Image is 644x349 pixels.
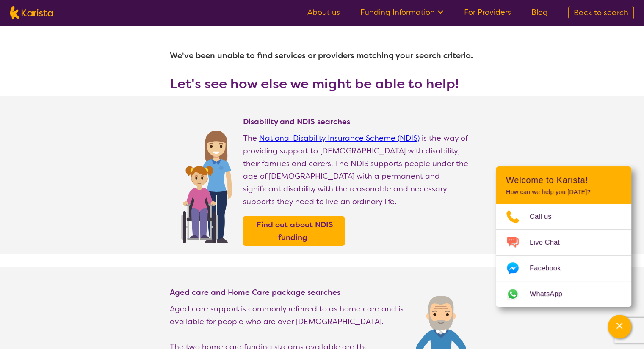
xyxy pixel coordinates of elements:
[243,132,475,208] p: The is the way of providing support to [DEMOGRAPHIC_DATA] with disability, their families and car...
[170,303,407,328] p: Aged care support is commonly referred to as home care and is available for people who are over [...
[608,315,631,338] button: Channel Menu
[531,7,548,17] a: Blog
[307,7,340,17] a: About us
[360,7,444,17] a: Funding Information
[530,236,570,249] span: Live Chat
[530,262,571,275] span: Facebook
[530,288,572,300] span: WhatsApp
[257,220,333,243] b: Find out about NDIS funding
[245,218,343,244] a: Find out about NDIS funding
[496,204,631,307] ul: Choose channel
[496,166,631,307] div: Channel Menu
[496,281,631,307] a: Web link opens in a new tab.
[506,188,621,196] p: How can we help you [DATE]?
[170,287,407,297] h4: Aged care and Home Care package searches
[506,175,621,185] h2: Welcome to Karista!
[259,133,420,143] a: National Disability Insurance Scheme (NDIS)
[530,210,562,223] span: Call us
[178,125,235,243] img: Find NDIS and Disability services and providers
[574,8,628,18] span: Back to search
[464,7,511,17] a: For Providers
[568,6,634,19] a: Back to search
[170,76,475,91] h3: Let's see how else we might be able to help!
[10,6,53,19] img: Karista logo
[243,117,475,127] h4: Disability and NDIS searches
[170,46,475,66] h1: We've been unable to find services or providers matching your search criteria.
